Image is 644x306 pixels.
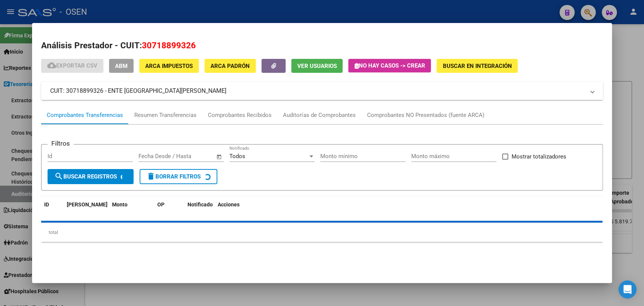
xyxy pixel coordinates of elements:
datatable-header-cell: OP [154,197,184,221]
mat-icon: search [54,172,63,181]
div: Comprobantes NO Presentados (fuente ARCA) [367,111,484,120]
input: Fecha fin [176,153,212,160]
span: Mostrar totalizadores [511,152,566,161]
button: Open calendar [215,152,223,161]
span: Monto [112,201,128,208]
button: Borrar Filtros [140,169,217,184]
mat-icon: delete [146,172,155,181]
span: Acciones [218,201,240,208]
span: ABM [115,63,128,69]
span: Buscar Registros [54,173,117,180]
span: No hay casos -> Crear [354,62,425,69]
button: Buscar Registros [48,169,134,184]
span: Exportar CSV [47,62,97,69]
button: ABM [109,59,134,73]
button: Exportar CSV [41,59,103,73]
span: Buscar en Integración [443,63,512,69]
span: ARCA Impuestos [145,63,193,69]
span: OP [157,201,164,208]
datatable-header-cell: Acciones [215,197,603,221]
button: ARCA Impuestos [139,59,199,73]
mat-panel-title: CUIT: 30718899326 - ENTE [GEOGRAPHIC_DATA][PERSON_NAME] [50,86,584,95]
button: No hay casos -> Crear [348,59,431,72]
div: Resumen Transferencias [134,111,197,120]
span: ARCA Padrón [211,63,250,69]
span: Todos [229,153,245,160]
span: Ver Usuarios [297,63,337,69]
mat-expansion-panel-header: CUIT: 30718899326 - ENTE [GEOGRAPHIC_DATA][PERSON_NAME] [41,82,603,100]
div: Auditorías de Comprobantes [283,111,355,120]
datatable-header-cell: Notificado [184,197,215,221]
span: Notificado [188,201,213,208]
span: ID [44,201,49,208]
div: Open Intercom Messenger [618,280,636,298]
h3: Filtros [48,138,74,148]
input: Fecha inicio [138,153,169,160]
button: ARCA Padrón [204,59,256,73]
datatable-header-cell: ID [41,197,64,221]
button: Ver Usuarios [291,59,343,73]
span: Borrar Filtros [146,173,201,180]
button: Buscar en Integración [437,59,518,73]
div: Comprobantes Transferencias [47,111,123,120]
span: 30718899326 [142,40,196,50]
div: total [41,223,603,242]
mat-icon: cloud_download [47,61,56,70]
datatable-header-cell: Monto [109,197,154,221]
div: Comprobantes Recibidos [208,111,272,120]
h2: Análisis Prestador - CUIT: [41,39,603,52]
span: [PERSON_NAME] [67,201,108,208]
datatable-header-cell: Fecha T. [64,197,109,221]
